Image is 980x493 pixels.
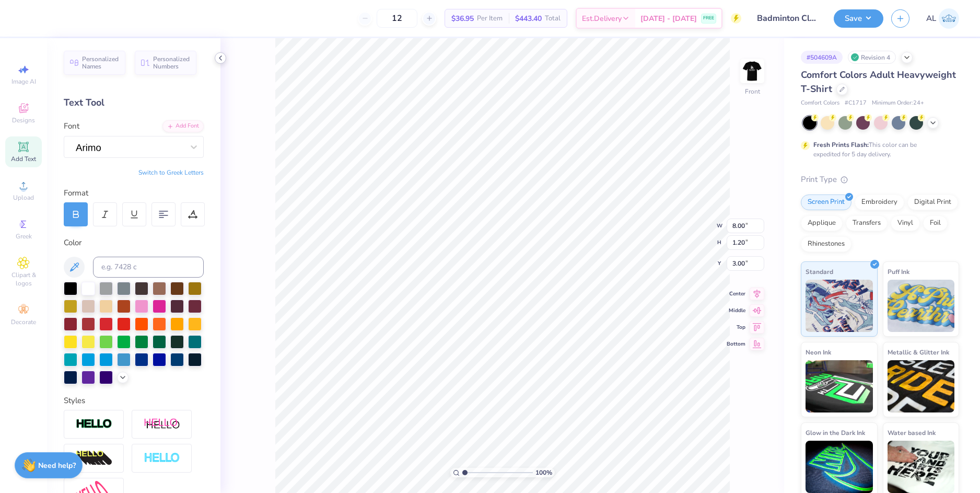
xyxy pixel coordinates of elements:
span: Personalized Numbers [153,55,190,70]
span: Clipart & logos [5,271,42,288]
span: Comfort Colors Adult Heavyweight T-Shirt [801,68,956,95]
div: Color [64,237,204,249]
span: Standard [806,266,833,277]
img: Water based Ink [888,441,955,493]
span: $443.40 [515,13,542,24]
strong: Need help? [38,461,76,471]
span: Est. Delivery [582,13,622,24]
div: This color can be expedited for 5 day delivery. [813,140,942,159]
a: AL [926,8,959,29]
div: Digital Print [907,194,958,210]
span: Total [545,13,561,24]
span: Glow in the Dark Ink [806,427,865,438]
input: e.g. 7428 c [93,257,204,278]
span: Greek [16,232,32,240]
span: AL [926,13,936,25]
span: Puff Ink [888,266,909,277]
span: # C1717 [845,99,867,108]
div: Add Font [162,120,204,132]
strong: Fresh Prints Flash: [813,141,869,149]
button: Switch to Greek Letters [138,168,204,177]
span: Middle [727,307,745,314]
span: Per Item [477,13,503,24]
img: Metallic & Glitter Ink [888,360,955,412]
label: Font [64,120,79,132]
button: Save [834,9,883,28]
img: 3d Illusion [76,450,112,467]
div: Vinyl [891,215,920,231]
div: Screen Print [801,194,851,210]
span: Image AI [11,77,36,86]
span: Neon Ink [806,347,831,358]
span: Personalized Names [82,55,119,70]
img: Neon Ink [806,360,873,412]
span: Bottom [727,340,745,348]
div: Foil [923,215,948,231]
div: Front [745,87,760,96]
img: Shadow [144,418,180,431]
span: Upload [13,193,34,202]
span: FREE [703,15,714,22]
span: Center [727,290,745,297]
span: Top [727,324,745,331]
input: Untitled Design [749,8,826,29]
div: Print Type [801,174,959,186]
img: Front [742,61,763,82]
input: – – [377,9,417,28]
span: Water based Ink [888,427,936,438]
span: Designs [12,116,35,124]
span: [DATE] - [DATE] [640,13,697,24]
img: Alyzza Lydia Mae Sobrino [939,8,959,29]
div: Format [64,187,205,199]
span: Minimum Order: 24 + [872,99,924,108]
img: Stroke [76,418,112,430]
span: Comfort Colors [801,99,839,108]
span: Decorate [11,318,36,326]
div: Transfers [846,215,888,231]
div: Styles [64,395,204,407]
div: Revision 4 [848,51,896,64]
span: $36.95 [451,13,474,24]
img: Puff Ink [888,280,955,332]
img: Negative Space [144,452,180,464]
span: Metallic & Glitter Ink [888,347,949,358]
span: Add Text [11,155,36,163]
img: Glow in the Dark Ink [806,441,873,493]
div: Embroidery [855,194,904,210]
div: Text Tool [64,96,204,110]
div: # 504609A [801,51,843,64]
span: 100 % [535,468,552,477]
img: Standard [806,280,873,332]
div: Rhinestones [801,236,851,252]
div: Applique [801,215,843,231]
